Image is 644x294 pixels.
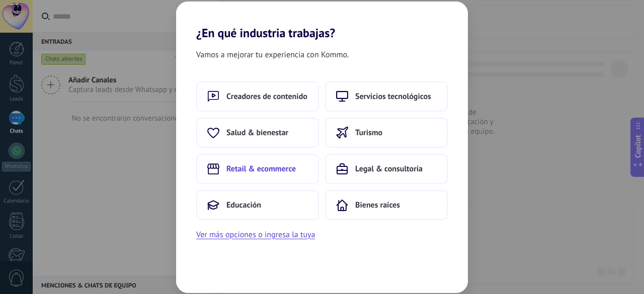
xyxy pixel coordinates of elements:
span: Servicios tecnológicos [355,91,431,102]
span: Bienes raíces [355,200,400,210]
span: Legal & consultoría [355,164,423,174]
button: Bienes raíces [325,190,448,220]
span: Salud & bienestar [226,128,288,138]
span: Retail & ecommerce [226,164,296,174]
span: Educación [226,200,261,210]
button: Creadores de contenido [196,81,319,112]
button: Retail & ecommerce [196,154,319,184]
button: Ver más opciones o ingresa la tuya [196,228,315,241]
h2: ¿En qué industria trabajas? [176,2,468,40]
button: Educación [196,190,319,220]
button: Legal & consultoría [325,154,448,184]
span: Vamos a mejorar tu experiencia con Kommo. [196,48,349,61]
span: Creadores de contenido [226,91,307,102]
button: Servicios tecnológicos [325,81,448,112]
button: Turismo [325,118,448,148]
span: Turismo [355,128,382,138]
button: Salud & bienestar [196,118,319,148]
